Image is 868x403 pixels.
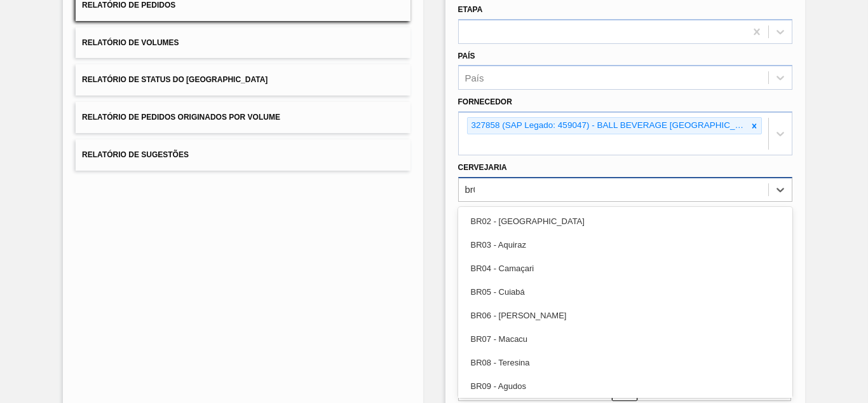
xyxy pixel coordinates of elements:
[458,97,512,106] label: Fornecedor
[458,327,792,351] div: BR07 - Macacu
[82,1,175,10] span: Relatório de Pedidos
[458,209,792,233] div: BR02 - [GEOGRAPHIC_DATA]
[76,64,410,95] button: Relatório de Status do [GEOGRAPHIC_DATA]
[76,102,410,133] button: Relatório de Pedidos Originados por Volume
[82,150,189,159] span: Relatório de Sugestões
[458,304,792,327] div: BR06 - [PERSON_NAME]
[465,73,484,83] div: País
[458,52,475,60] label: País
[468,118,747,134] div: 327858 (SAP Legado: 459047) - BALL BEVERAGE [GEOGRAPHIC_DATA]
[458,374,792,398] div: BR09 - Agudos
[458,280,792,304] div: BR05 - Cuiabá
[458,257,792,280] div: BR04 - Camaçari
[458,233,792,257] div: BR03 - Aquiraz
[82,75,268,84] span: Relatório de Status do [GEOGRAPHIC_DATA]
[82,38,179,47] span: Relatório de Volumes
[458,5,483,14] label: Etapa
[458,163,507,172] label: Cervejaria
[458,351,792,374] div: BR08 - Teresina
[82,113,280,122] span: Relatório de Pedidos Originados por Volume
[76,27,410,59] button: Relatório de Volumes
[76,139,410,171] button: Relatório de Sugestões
